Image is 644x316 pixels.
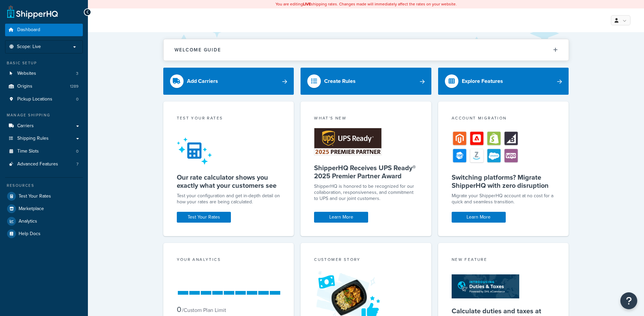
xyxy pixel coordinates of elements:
[5,67,83,80] li: Websites
[177,304,181,315] span: 0
[5,80,83,93] li: Origins
[17,27,40,33] span: Dashboard
[17,149,39,154] span: Time Slots
[177,115,281,123] div: Test your rates
[314,164,418,180] h5: ShipperHQ Receives UPS Ready® 2025 Premier Partner Award
[314,183,418,202] p: ShipperHQ is honored to be recognized for our collaboration, responsiveness, and commitment to UP...
[19,219,37,224] span: Analytics
[17,71,36,76] span: Websites
[303,1,311,7] b: LIVE
[5,67,83,80] a: Websites3
[76,149,78,154] span: 0
[620,292,637,309] button: Open Resource Center
[187,76,218,86] div: Add Carriers
[5,215,83,227] a: Analytics
[17,123,34,129] span: Carriers
[19,194,51,199] span: Test Your Rates
[174,47,221,52] h2: Welcome Guide
[5,145,83,158] li: Time Slots
[5,183,83,188] div: Resources
[5,145,83,158] a: Time Slots0
[76,96,78,102] span: 0
[301,68,431,95] a: Create Rules
[5,24,83,36] a: Dashboard
[438,68,569,95] a: Explore Features
[5,120,83,132] a: Carriers
[5,132,83,145] a: Shipping Rules
[19,206,44,212] span: Marketplace
[17,84,32,89] span: Origins
[314,212,368,223] a: Learn More
[452,212,506,223] a: Learn More
[177,173,281,189] h5: Our rate calculator shows you exactly what your customers see
[324,76,356,86] div: Create Rules
[5,158,83,171] a: Advanced Features7
[70,84,78,89] span: 1289
[5,228,83,240] a: Help Docs
[5,93,83,106] li: Pickup Locations
[182,306,226,314] small: / Custom Plan Limit
[5,190,83,202] a: Test Your Rates
[17,161,58,167] span: Advanced Features
[164,39,569,61] button: Welcome Guide
[17,136,49,141] span: Shipping Rules
[452,173,555,189] h5: Switching platforms? Migrate ShipperHQ with zero disruption
[17,96,52,102] span: Pickup Locations
[5,112,83,118] div: Manage Shipping
[5,203,83,215] a: Marketplace
[314,256,418,264] div: Customer Story
[177,212,231,223] a: Test Your Rates
[177,193,281,205] div: Test your configuration and get in-depth detail on how your rates are being calculated.
[462,76,503,86] div: Explore Features
[76,71,78,76] span: 3
[17,44,41,50] span: Scope: Live
[163,68,294,95] a: Add Carriers
[177,256,281,264] div: Your Analytics
[19,231,41,237] span: Help Docs
[5,93,83,106] a: Pickup Locations0
[314,115,418,123] div: What's New
[452,256,555,264] div: New Feature
[5,80,83,93] a: Origins1289
[5,60,83,66] div: Basic Setup
[76,161,78,167] span: 7
[5,158,83,171] li: Advanced Features
[452,193,555,205] div: Migrate your ShipperHQ account at no cost for a quick and seamless transition.
[452,115,555,123] div: Account Migration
